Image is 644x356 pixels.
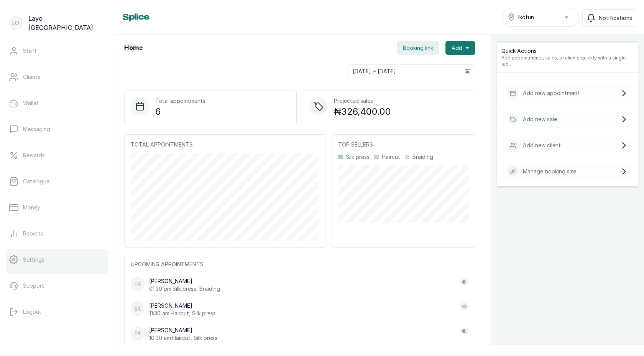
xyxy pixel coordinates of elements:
[131,260,469,268] p: UPCOMING APPOINTMENTS
[582,9,636,27] button: Notifications
[6,223,108,244] a: Reports
[155,97,205,105] p: Total appointments
[382,153,400,161] p: Haircut
[6,145,108,166] a: Rewards
[6,119,108,140] a: Messaging
[23,73,40,81] p: Clients
[6,171,108,192] a: Catalogue
[523,142,561,149] p: Add new client
[6,249,108,270] a: Settings
[6,301,108,323] button: Logout
[23,282,44,290] p: Support
[403,44,433,52] span: Booking link
[501,47,633,55] p: Quick Actions
[23,125,50,133] p: Messaging
[155,105,205,119] p: 6
[149,302,216,310] p: [PERSON_NAME]
[397,41,439,55] button: Booking link
[23,204,40,211] p: Money
[23,152,45,159] p: Rewards
[149,334,217,342] p: 10:30 am · Haircut, Silk press
[334,105,391,119] p: ₦326,400.00
[445,41,475,55] button: Add
[501,55,633,67] p: Add appointments, sales, or clients quickly with a single tap.
[23,99,39,107] p: Wallet
[452,44,462,52] span: Add
[28,14,105,32] p: Layo [GEOGRAPHIC_DATA]
[518,13,534,21] span: Ikotun
[6,66,108,88] a: Clients
[149,326,217,334] p: [PERSON_NAME]
[523,115,557,123] p: Add new sale
[23,178,49,185] p: Catalogue
[6,92,108,114] a: Wallet
[6,197,108,218] a: Money
[23,47,37,55] p: Staff
[503,8,579,27] button: Ikotun
[12,19,19,27] p: LO
[338,141,469,148] p: TOP SELLERS
[599,14,632,22] span: Notifications
[465,69,470,74] svg: calendar
[135,280,141,288] p: EK
[135,305,141,313] p: EK
[348,65,460,78] input: Select date
[523,168,576,175] p: Manage booking site
[412,153,433,161] p: Braiding
[131,141,319,148] p: TOTAL APPOINTMENTS
[149,277,220,285] p: [PERSON_NAME]
[135,330,141,337] p: EK
[149,310,216,317] p: 11:30 am · Haircut, Silk press
[23,230,43,237] p: Reports
[346,153,370,161] p: Silk press
[149,285,220,293] p: 01:30 pm · Silk press, Braiding
[124,43,143,53] h1: Home
[523,89,580,97] p: Add new appointment
[6,275,108,297] a: Support
[6,40,108,62] a: Staff
[334,97,391,105] p: Projected sales
[23,308,41,316] p: Logout
[23,256,44,264] p: Settings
